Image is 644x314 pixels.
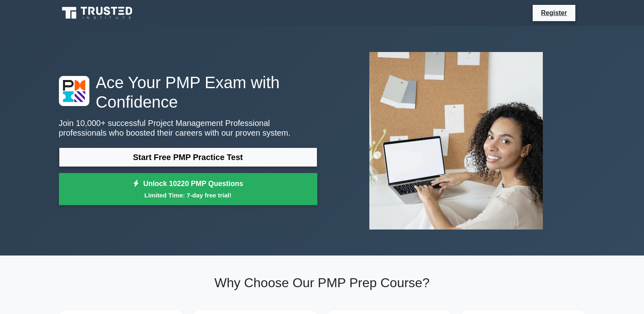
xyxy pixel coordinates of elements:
p: Join 10,000+ successful Project Management Professional professionals who boosted their careers w... [59,118,317,138]
h2: Why Choose Our PMP Prep Course? [59,275,585,290]
a: Start Free PMP Practice Test [59,147,317,167]
a: Register [536,8,572,18]
h1: Ace Your PMP Exam with Confidence [59,73,317,112]
a: Unlock 10220 PMP QuestionsLimited Time: 7-day free trial! [59,173,317,206]
small: Limited Time: 7-day free trial! [69,191,307,200]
